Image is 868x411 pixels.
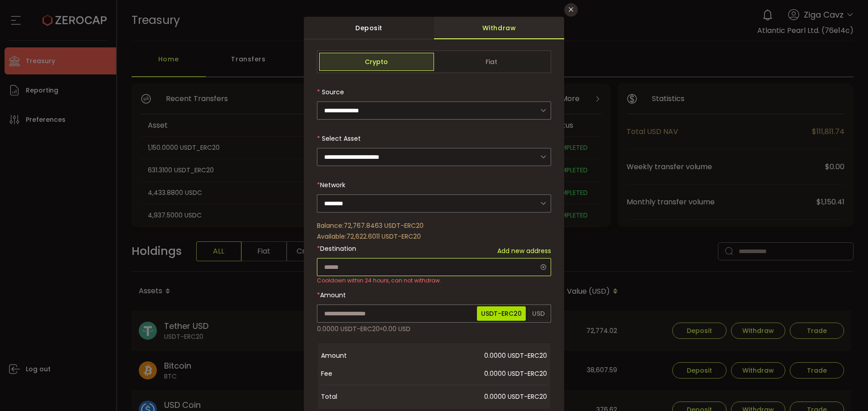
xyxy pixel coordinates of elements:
[317,324,380,333] span: 0.0000 USDT-ERC20
[317,134,361,143] label: Select Asset
[317,232,346,241] span: Available:
[497,246,551,256] span: Add new address
[321,365,393,383] span: Fee
[320,291,346,300] span: Amount
[393,388,547,406] span: 0.0000 USDT-ERC20
[320,244,356,253] span: Destination
[346,232,421,241] span: 72,622.6011 USDT-ERC20
[477,306,526,321] span: USDT-ERC20
[317,88,344,97] label: Source
[393,346,547,365] span: 0.0000 USDT-ERC20
[528,306,549,321] span: USD
[320,180,345,189] span: Network
[665,48,868,411] iframe: Chat Widget
[321,388,393,406] span: Total
[393,365,547,383] span: 0.0000 USDT-ERC20
[383,324,410,333] span: 0.00 USD
[321,346,393,365] span: Amount
[344,221,424,230] span: 72,767.8463 USDT-ERC20
[317,277,441,284] span: Cooldown within 24 hours, can not withdraw.
[317,221,344,230] span: Balance:
[380,324,383,333] span: ≈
